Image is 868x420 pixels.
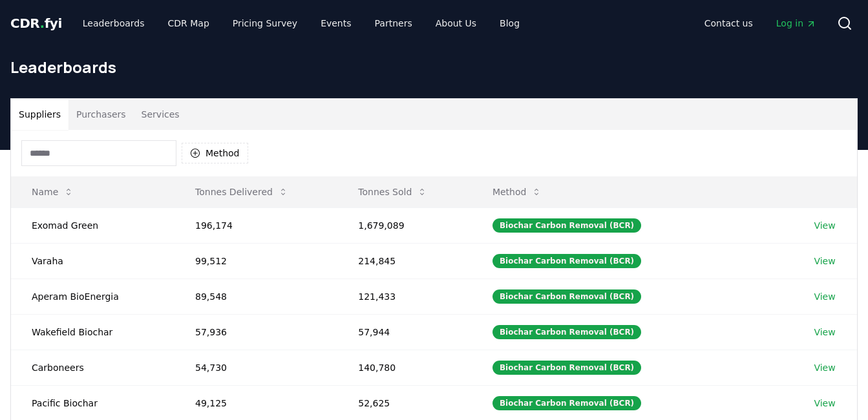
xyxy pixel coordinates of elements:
[337,350,472,385] td: 140,780
[694,12,763,35] a: Contact us
[11,278,175,314] td: Aperam BioEnergia
[10,16,62,31] span: CDR fyi
[337,207,472,243] td: 1,679,089
[365,12,423,35] a: Partners
[185,179,299,205] button: Tonnes Delivered
[175,207,337,243] td: 196,174
[337,278,472,314] td: 121,433
[814,361,835,374] a: View
[175,243,337,278] td: 99,512
[492,218,641,233] div: Biochar Carbon Removal (BCR)
[337,243,472,278] td: 214,845
[348,179,438,205] button: Tonnes Sold
[489,12,530,35] a: Blog
[766,12,827,35] a: Log in
[158,12,220,35] a: CDR Map
[134,99,187,130] button: Services
[694,12,827,35] nav: Main
[69,99,134,130] button: Purchasers
[11,314,175,350] td: Wakefield Biochar
[814,326,835,339] a: View
[814,255,835,268] a: View
[11,350,175,385] td: Carboneers
[482,179,553,205] button: Method
[21,179,84,205] button: Name
[72,12,530,35] nav: Main
[72,12,155,35] a: Leaderboards
[310,12,361,35] a: Events
[11,99,69,130] button: Suppliers
[11,207,175,243] td: Exomad Green
[492,396,641,410] div: Biochar Carbon Removal (BCR)
[175,278,337,314] td: 89,548
[492,325,641,339] div: Biochar Carbon Removal (BCR)
[776,17,816,30] span: Log in
[10,57,858,78] h1: Leaderboards
[492,361,641,375] div: Biochar Carbon Removal (BCR)
[11,243,175,278] td: Varaha
[40,16,45,31] span: .
[425,12,487,35] a: About Us
[10,14,62,32] a: CDR.fyi
[337,314,472,350] td: 57,944
[814,219,835,232] a: View
[175,314,337,350] td: 57,936
[182,143,248,163] button: Method
[814,397,835,410] a: View
[492,254,641,268] div: Biochar Carbon Removal (BCR)
[222,12,308,35] a: Pricing Survey
[814,290,835,303] a: View
[175,350,337,385] td: 54,730
[492,289,641,304] div: Biochar Carbon Removal (BCR)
